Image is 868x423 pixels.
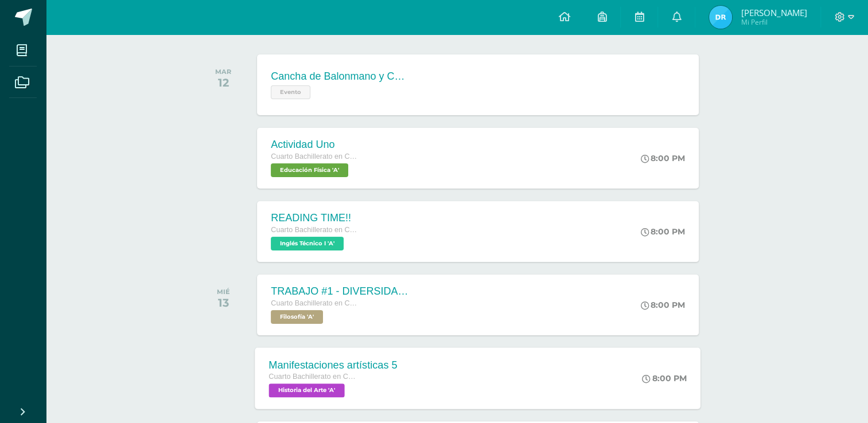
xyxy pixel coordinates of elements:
[215,68,231,76] div: MAR
[271,70,408,83] div: Cancha de Balonmano y Contenido
[271,299,357,307] span: Cuarto Bachillerato en CCLL con Orientación en Diseño Gráfico
[641,300,685,310] div: 8:00 PM
[271,226,357,234] span: Cuarto Bachillerato en CCLL con Orientación en Diseño Gráfico
[269,383,345,397] span: Historia del Arte 'A'
[217,296,230,310] div: 13
[741,7,807,18] span: [PERSON_NAME]
[271,285,408,297] div: TRABAJO #1 - DIVERSIDAD CULTURAL
[643,373,687,383] div: 8:00 PM
[271,139,357,151] div: Actividad Uno
[271,212,357,224] div: READING TIME!!
[271,237,344,250] span: Inglés Técnico I 'A'
[217,288,230,296] div: MIÉ
[215,76,231,89] div: 12
[271,163,348,177] span: Educación Física 'A'
[271,310,323,324] span: Filosofía 'A'
[269,359,398,371] div: Manifestaciones artísticas 5
[269,373,356,381] span: Cuarto Bachillerato en CCLL con Orientación en Diseño Gráfico
[271,152,357,160] span: Cuarto Bachillerato en CCLL con Orientación en Diseño Gráfico
[641,153,685,163] div: 8:00 PM
[271,85,310,99] span: Evento
[741,17,807,27] span: Mi Perfil
[641,226,685,237] div: 8:00 PM
[709,6,732,29] img: cdec160f2c50c3310a63869b1866c3b4.png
